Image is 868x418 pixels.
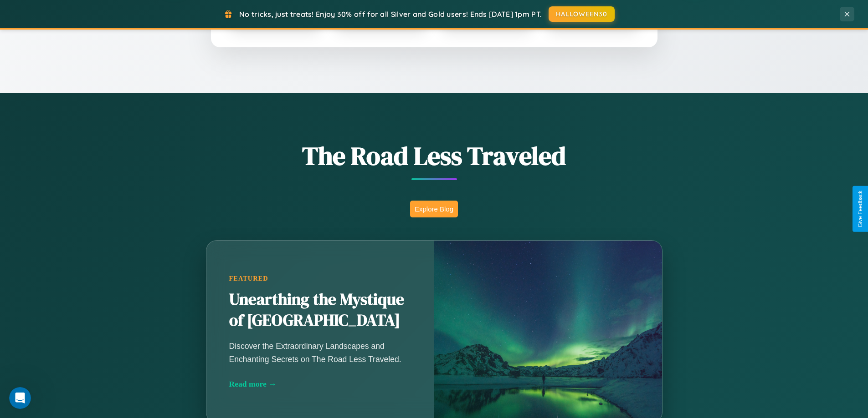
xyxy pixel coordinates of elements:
div: Featured [229,275,411,282]
button: Explore Blog [410,201,458,217]
button: HALLOWEEN30 [549,6,615,22]
p: Discover the Extraordinary Landscapes and Enchanting Secrets on The Road Less Traveled. [229,340,411,365]
h1: The Road Less Traveled [161,138,708,173]
h2: Unearthing the Mystique of [GEOGRAPHIC_DATA] [229,289,411,331]
div: Read more → [229,379,411,389]
iframe: Intercom live chat [9,387,31,409]
div: Give Feedback [857,191,863,227]
span: No tricks, just treats! Enjoy 30% off for all Silver and Gold users! Ends [DATE] 1pm PT. [239,10,542,19]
